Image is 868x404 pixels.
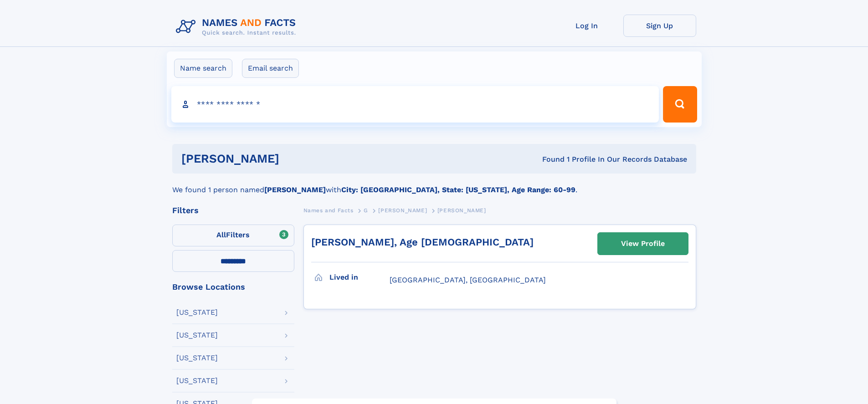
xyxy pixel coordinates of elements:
a: [PERSON_NAME], Age [DEMOGRAPHIC_DATA] [311,236,534,248]
h3: Lived in [329,270,390,285]
div: [US_STATE] [176,332,218,339]
div: We found 1 person named with . [172,174,696,195]
label: Name search [174,59,232,78]
b: [PERSON_NAME] [264,185,326,194]
div: Found 1 Profile In Our Records Database [411,154,687,164]
input: search input [171,86,659,123]
a: Sign Up [623,15,696,37]
a: View Profile [598,233,688,255]
span: G [364,207,368,214]
img: Logo Names and Facts [172,15,303,39]
button: Search Button [663,86,697,123]
a: [PERSON_NAME] [378,205,427,216]
a: G [364,205,368,216]
div: View Profile [621,233,665,254]
div: [US_STATE] [176,309,218,316]
span: [PERSON_NAME] [378,207,427,214]
h1: [PERSON_NAME] [181,153,411,164]
div: Filters [172,206,294,215]
div: [US_STATE] [176,354,218,362]
span: [GEOGRAPHIC_DATA], [GEOGRAPHIC_DATA] [390,276,546,284]
span: [PERSON_NAME] [437,207,486,214]
a: Log In [550,15,623,37]
div: [US_STATE] [176,377,218,384]
a: Names and Facts [303,205,354,216]
label: Filters [172,225,294,246]
div: Browse Locations [172,283,294,291]
b: City: [GEOGRAPHIC_DATA], State: [US_STATE], Age Range: 60-99 [341,185,575,194]
span: All [216,230,226,239]
label: Email search [242,59,299,78]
